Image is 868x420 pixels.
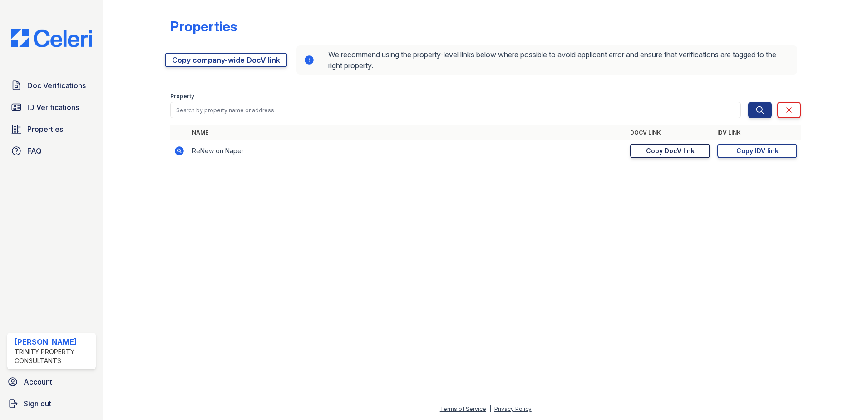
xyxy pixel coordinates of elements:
td: ReNew on Naper [188,140,626,162]
span: Properties [27,124,63,135]
span: Sign out [24,398,51,409]
a: FAQ [7,142,96,160]
a: Copy company-wide DocV link [165,53,287,67]
a: Sign out [4,395,99,413]
a: Account [4,373,99,391]
span: Account [24,376,52,387]
span: FAQ [27,145,42,156]
a: Privacy Policy [494,405,532,412]
label: Property [170,93,194,100]
div: [PERSON_NAME] [15,336,92,347]
a: Properties [7,120,96,138]
input: Search by property name or address [170,102,741,118]
a: Copy IDV link [717,144,797,158]
a: Doc Verifications [7,76,96,95]
th: Name [188,125,626,140]
img: CE_Logo_Blue-a8612792a0a2168367f1c8372b55b34899dd931a85d93a1a3d3e32e68fde9ad4.png [4,29,99,47]
div: Copy DocV link [646,146,695,155]
div: Properties [170,18,237,35]
a: Copy DocV link [630,144,710,158]
th: IDV Link [714,125,801,140]
div: Trinity Property Consultants [15,347,92,365]
div: | [489,405,491,412]
a: Terms of Service [440,405,486,412]
a: ID Verifications [7,98,96,116]
div: Copy IDV link [736,146,779,155]
span: ID Verifications [27,102,79,113]
span: Doc Verifications [27,80,86,91]
div: We recommend using the property-level links below where possible to avoid applicant error and ens... [296,45,797,75]
th: DocV Link [626,125,714,140]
